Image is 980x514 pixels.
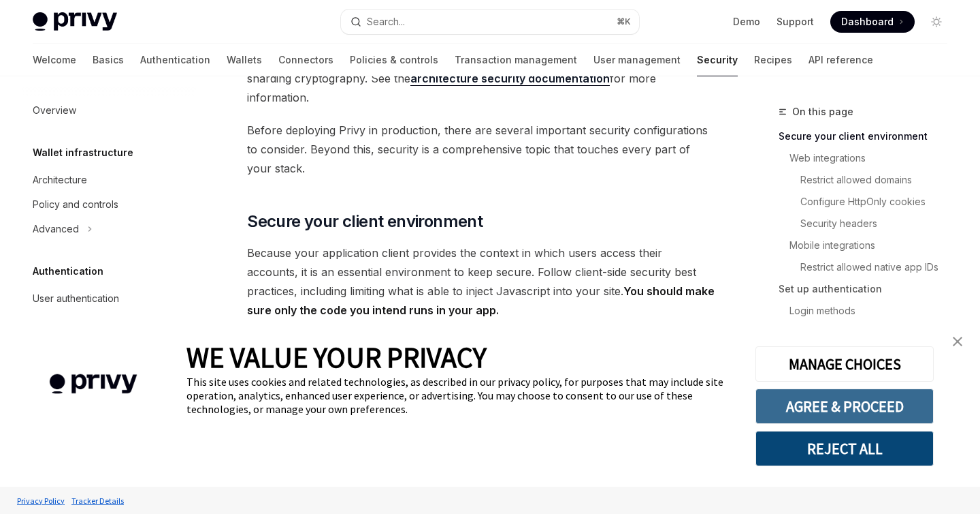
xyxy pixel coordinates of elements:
[68,489,127,513] a: Tracker Details
[755,346,934,382] button: MANAGE CHOICES
[33,145,133,161] h5: Wallet infrastructure
[367,14,405,30] div: Search...
[779,213,958,235] a: Security headers
[278,44,333,76] a: Connectors
[20,354,166,414] img: company logo
[779,125,958,147] a: Secure your client environment
[341,10,638,34] button: Search...⌘K
[186,375,735,416] div: This site uses cookies and related technologies, as described in our privacy policy, for purposes...
[22,168,196,192] a: Architecture
[697,44,738,76] a: Security
[779,235,958,256] a: Mobile integrations
[754,44,792,76] a: Recipes
[808,44,873,76] a: API reference
[733,15,760,29] a: Demo
[33,315,139,331] div: User authorization keys
[33,172,87,188] div: Architecture
[779,278,958,300] a: Set up authentication
[350,44,438,76] a: Policies & controls
[186,339,487,375] span: WE VALUE YOUR PRIVACY
[33,196,118,213] div: Policy and controls
[247,121,716,178] span: Before deploying Privy in production, there are several important security configurations to cons...
[22,217,196,241] button: Advanced
[247,211,483,232] span: Secure your client environment
[22,192,196,217] a: Policy and controls
[779,169,958,191] a: Restrict allowed domains
[779,191,958,213] a: Configure HttpOnly cookies
[227,44,262,76] a: Wallets
[593,44,681,76] a: User management
[755,389,934,424] button: AGREE & PROCEED
[830,11,915,33] a: Dashboard
[33,12,117,31] img: light logo
[779,300,958,322] a: Login methods
[944,328,971,355] a: close banner
[140,44,210,76] a: Authentication
[455,44,577,76] a: Transaction management
[841,15,894,29] span: Dashboard
[779,256,958,278] a: Restrict allowed native app IDs
[22,286,196,311] a: User authentication
[22,98,196,123] a: Overview
[755,431,934,466] button: REJECT ALL
[926,11,947,33] button: Toggle dark mode
[33,102,76,119] div: Overview
[93,44,124,76] a: Basics
[792,104,853,120] span: On this page
[777,15,814,29] a: Support
[953,337,962,346] img: close banner
[14,489,68,513] a: Privacy Policy
[33,290,119,307] div: User authentication
[410,72,610,86] a: architecture security documentation
[779,147,958,169] a: Web integrations
[617,16,631,27] span: ⌘ K
[33,221,79,237] div: Advanced
[33,263,103,279] h5: Authentication
[247,243,716,320] span: Because your application client provides the context in which users access their accounts, it is ...
[22,311,196,335] a: User authorization keys
[33,44,76,76] a: Welcome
